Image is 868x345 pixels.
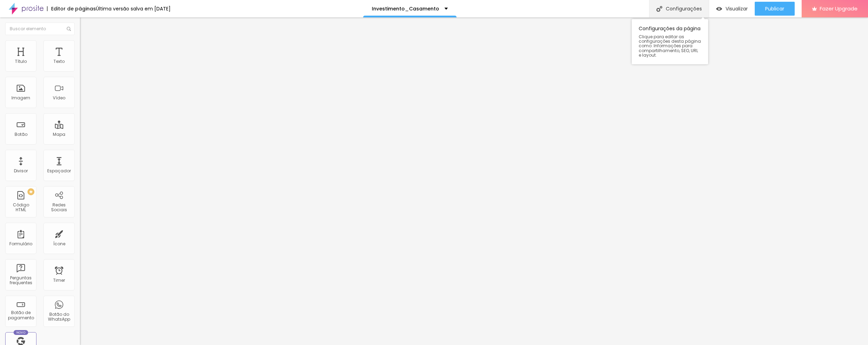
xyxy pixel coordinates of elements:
[726,6,748,11] span: Visualizar
[45,312,73,322] div: Botão do WhatsApp
[11,96,30,100] div: Imagem
[820,6,858,11] span: Fazer Upgrade
[656,6,662,12] img: Icone
[53,132,65,137] div: Mapa
[7,203,34,213] div: Código HTML
[9,241,32,246] div: Formulário
[5,23,75,35] input: Buscar elemento
[45,203,73,213] div: Redes Sociais
[53,241,65,246] div: Ícone
[53,278,65,283] div: Timer
[15,132,27,137] div: Botão
[7,276,34,286] div: Perguntas frequentes
[755,2,795,16] button: Publicar
[14,330,28,335] div: Novo
[80,17,868,345] iframe: Editor
[96,6,171,11] div: Última versão salva em [DATE]
[709,2,755,16] button: Visualizar
[14,169,28,173] div: Divisor
[639,34,701,57] span: Clique para editar as configurações desta página como: Informações para compartilhamento, SEO, UR...
[7,310,34,320] div: Botão de pagamento
[765,6,784,11] span: Publicar
[47,6,96,11] div: Editor de páginas
[716,6,722,12] img: view-1.svg
[47,169,71,173] div: Espaçador
[632,19,708,64] div: Configurações da página
[54,59,65,64] div: Texto
[15,59,27,64] div: Título
[53,96,65,100] div: Vídeo
[67,27,71,31] img: Icone
[372,6,439,11] p: Investimento_Casamento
